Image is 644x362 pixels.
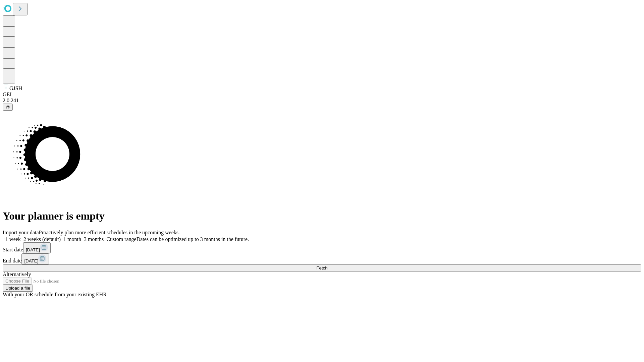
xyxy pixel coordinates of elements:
button: [DATE] [23,242,51,253]
span: 1 week [5,236,21,242]
button: Upload a file [3,285,33,292]
span: 3 months [84,236,104,242]
span: 1 month [63,236,81,242]
span: @ [5,105,10,110]
span: With your OR schedule from your existing EHR [3,292,107,297]
span: Proactively plan more efficient schedules in the upcoming weeks. [39,230,180,235]
span: GJSH [9,85,22,91]
span: 2 weeks (default) [23,236,61,242]
span: [DATE] [26,247,40,252]
div: End date [3,253,641,264]
span: [DATE] [24,258,38,263]
button: @ [3,104,13,111]
h1: Your planner is empty [3,210,641,222]
div: GEI [3,92,641,98]
span: Dates can be optimized up to 3 months in the future. [137,236,249,242]
div: Start date [3,242,641,253]
button: [DATE] [21,253,49,264]
button: Fetch [3,264,641,271]
span: Fetch [316,265,327,270]
span: Import your data [3,230,39,235]
div: 2.0.241 [3,98,641,104]
span: Custom range [106,236,136,242]
span: Alternatively [3,271,31,277]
